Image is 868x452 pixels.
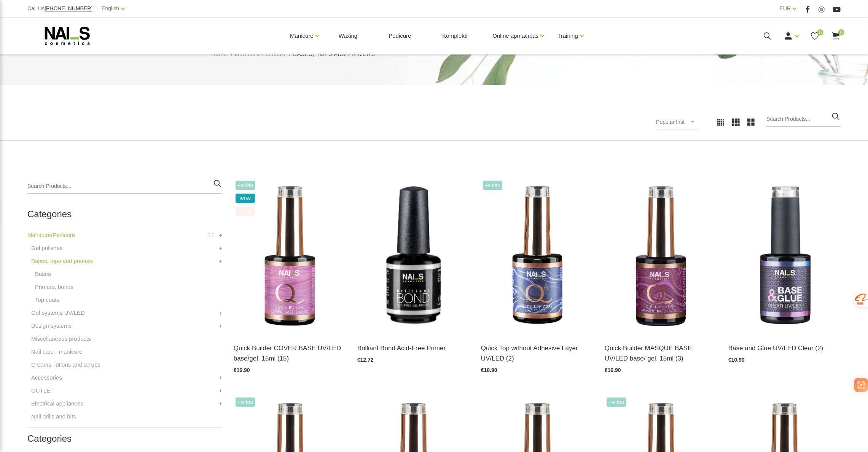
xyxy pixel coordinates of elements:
[236,207,255,216] span: top
[27,434,222,444] h2: Categories
[219,231,222,240] a: +
[780,4,791,13] a: EUR
[31,399,83,408] a: Electrical appliances
[605,367,621,373] span: €16.90
[219,244,222,253] a: +
[236,181,255,190] span: +Video
[219,256,222,266] a: +
[234,343,346,364] a: Quick Builder COVER BASE UV/LED base/gel, 15ml (15)
[333,18,363,54] a: Waxing
[382,18,417,54] a: Pedicure
[656,119,685,125] span: Popular first
[219,373,222,382] a: +
[102,4,119,13] a: English
[31,334,91,343] a: Miscellaneous products
[766,112,841,127] input: Search Products...
[728,357,745,363] span: €10.90
[27,4,92,13] div: Call Us
[831,31,841,41] a: 0
[357,179,470,333] img: An acid-free primer that provides excellent adhesion of natural nails to gel, gel polishes, acryl...
[492,21,538,51] a: Online apmācības
[605,179,717,333] img: Quick Masque base — lightly masking base/gel.This base/gel is a unique product with the following...
[219,399,222,408] a: +
[31,308,85,317] a: Gel systems UV/LED
[219,321,222,330] a: +
[234,179,346,333] img: Durable all-in-one camouflage base, colored gel, sculpting gel. Perfect for strengthening and smo...
[31,256,93,266] a: Bases, tops and primers
[208,231,215,240] span: 11
[728,179,841,333] img: Base and Glue UV/LED ClearTwo-in-one product: nail glue and base.Innovative product! It can be us...
[810,31,820,41] a: 0
[31,412,76,421] a: Nail drills and bits
[481,343,593,364] a: Quick Top without Adhesive Layer UV/LED (2)
[35,282,73,292] a: Primers, bonds
[728,343,841,353] a: Base and Glue UV/LED Clear (2)
[838,29,844,35] span: 0
[35,295,59,305] a: Top coats
[31,386,54,395] a: OUTLET
[219,386,222,395] a: +
[481,179,593,333] img: Top coat without a tacky layer.Superb shine right until the next repair. Does not yellow or crack...
[35,269,51,279] a: Bases
[800,4,802,13] span: |
[236,194,255,203] span: wow
[357,357,374,363] span: €12.72
[357,343,470,353] a: Brilliant Bond Acid-Free Primer
[27,231,75,240] a: Manicure/Pedicure
[31,373,62,382] a: Accessories
[234,367,250,373] span: €16.90
[557,21,578,51] a: Training
[483,181,503,190] span: +Video
[27,179,222,194] input: Search Products...
[436,18,473,54] a: Komplekti
[31,321,72,330] a: Design systems
[31,360,100,369] a: Creams, lotions and scrubs
[236,398,255,407] span: +Video
[96,4,98,13] span: |
[31,244,63,253] a: Gel polishes
[45,6,92,11] a: [PHONE_NUMBER]
[817,29,823,35] span: 0
[31,347,82,356] a: Nail care - manicure
[290,21,314,51] a: Manicure
[605,343,717,364] a: Quick Builder MASQUE BASE UV/LED base/ gel, 15ml (3)
[607,398,626,407] span: +Video
[27,209,222,219] h2: Categories
[219,308,222,317] a: +
[481,367,497,373] span: €10.90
